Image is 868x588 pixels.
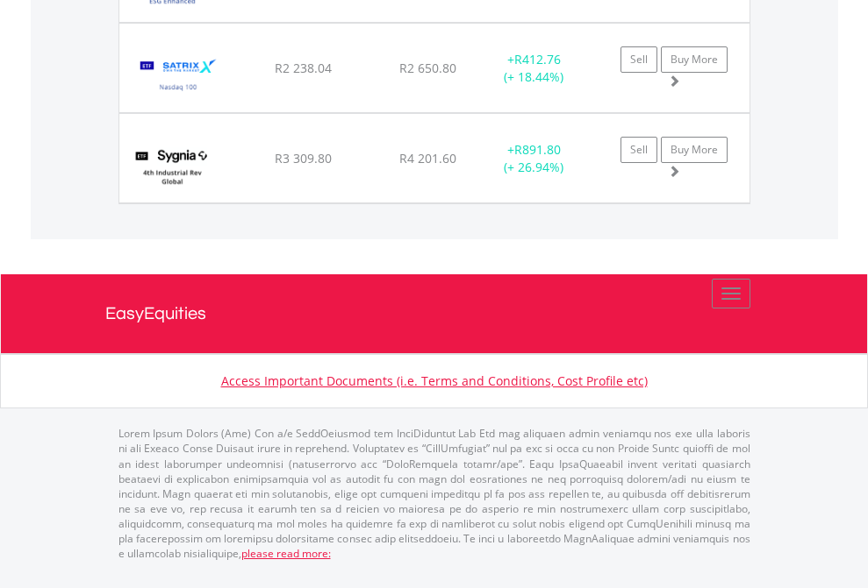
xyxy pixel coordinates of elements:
div: + (+ 26.94%) [479,141,589,176]
a: please read more: [241,546,331,561]
a: Buy More [661,46,728,73]
img: TFSA.SYG4IR.png [128,136,217,198]
a: Sell [621,137,657,163]
span: R891.80 [514,141,561,158]
a: EasyEquities [105,274,764,353]
span: R2 238.04 [275,60,332,76]
p: Lorem Ipsum Dolors (Ame) Con a/e SeddOeiusmod tem InciDiduntut Lab Etd mag aliquaen admin veniamq... [118,426,750,561]
a: Access Important Documents (i.e. Terms and Conditions, Cost Profile etc) [221,372,648,389]
span: R2 650.80 [399,60,456,76]
a: Buy More [661,137,728,163]
span: R4 201.60 [399,150,456,166]
div: + (+ 18.44%) [479,51,589,86]
span: R412.76 [514,51,561,67]
a: Sell [621,46,657,73]
img: TFSA.STXNDQ.png [128,46,229,108]
span: R3 309.80 [275,150,332,166]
